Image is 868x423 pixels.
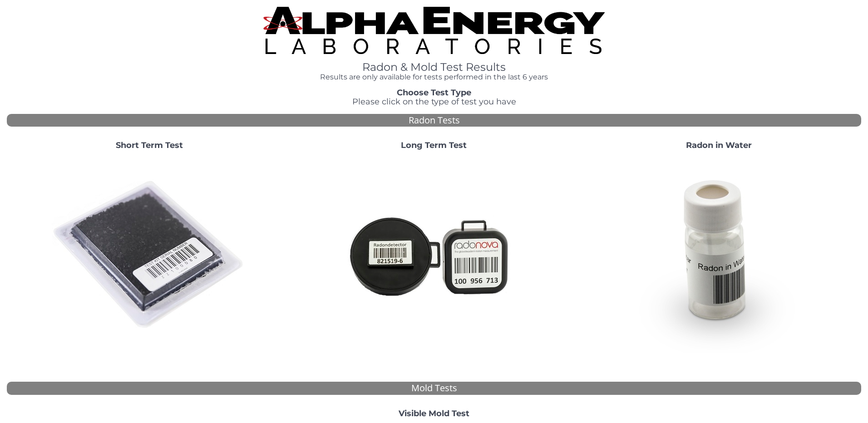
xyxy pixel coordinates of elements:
h1: Radon & Mold Test Results [263,61,605,73]
img: TightCrop.jpg [263,7,605,54]
strong: Short Term Test [116,140,183,150]
img: Radtrak2vsRadtrak3.jpg [336,157,532,353]
strong: Radon in Water [686,140,752,150]
span: Please click on the type of test you have [352,97,516,107]
h4: Results are only available for tests performed in the last 6 years [263,73,605,81]
strong: Long Term Test [401,140,467,150]
strong: Choose Test Type [397,88,471,98]
img: ShortTerm.jpg [52,157,247,353]
div: Radon Tests [7,114,861,127]
strong: Visible Mold Test [399,408,469,418]
div: Mold Tests [7,382,861,395]
img: RadoninWater.jpg [621,157,816,353]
